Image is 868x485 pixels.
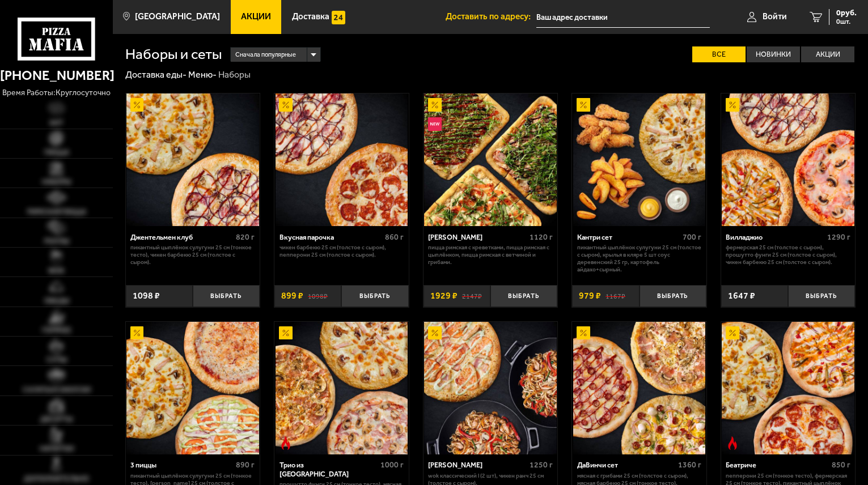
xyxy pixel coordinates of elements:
img: 15daf4d41897b9f0e9f617042186c801.svg [332,11,345,24]
img: 3 пиццы [126,322,259,454]
label: Новинки [747,46,800,63]
p: Пикантный цыплёнок сулугуни 25 см (толстое с сыром), крылья в кляре 5 шт соус деревенский 25 гр, ... [577,244,701,273]
span: 1000 г [380,460,404,470]
span: Дополнительно [24,475,89,483]
span: Сначала популярные [235,46,296,63]
div: Кантри сет [577,233,680,241]
span: 0 шт. [836,18,857,25]
span: 1250 г [530,460,553,470]
span: Доставить по адресу: [446,12,536,21]
input: Ваш адрес доставки [536,7,710,28]
button: Выбрать [490,285,557,307]
span: Салаты и закуски [23,386,91,394]
h1: Наборы и сеты [125,47,222,62]
span: Пицца [44,149,69,156]
span: Супы [46,356,67,364]
img: Акционный [726,98,739,112]
img: Акционный [577,98,590,112]
p: Пицца Римская с креветками, Пицца Римская с цыплёнком, Пицца Римская с ветчиной и грибами. [428,244,552,266]
span: 860 г [385,232,404,242]
span: 1098 ₽ [133,291,160,300]
span: Доставка [292,12,329,21]
a: АкционныйВилла Капри [424,322,558,454]
img: Вкусная парочка [276,93,408,226]
button: Выбрать [341,285,408,307]
img: Кантри сет [573,93,706,226]
div: Джентельмен клуб [130,233,233,241]
img: Джентельмен клуб [126,93,259,226]
span: 1120 г [530,232,553,242]
label: Акции [801,46,854,63]
div: ДаВинчи сет [577,461,675,469]
a: Доставка еды- [125,69,187,80]
span: Горячее [42,327,71,334]
img: Мама Миа [424,93,557,226]
span: 899 ₽ [281,291,303,300]
a: АкционныйВкусная парочка [274,93,409,226]
div: Вилладжио [726,233,824,241]
span: 700 г [683,232,701,242]
div: Беатриче [726,461,828,469]
img: Акционный [279,98,293,112]
s: 1098 ₽ [308,291,328,300]
img: Острое блюдо [726,436,739,450]
a: Меню- [188,69,217,80]
a: АкционныйДжентельмен клуб [126,93,260,226]
span: Роллы [44,238,69,245]
img: Акционный [130,98,144,112]
div: Вкусная парочка [280,233,382,241]
button: Выбрать [193,285,260,307]
label: Все [692,46,746,63]
span: WOK [48,267,65,275]
img: Трио из Рио [276,322,408,454]
div: 3 пиццы [130,461,233,469]
img: Острое блюдо [279,436,293,450]
a: Акционный3 пиццы [126,322,260,454]
span: Римская пицца [27,209,86,216]
div: Наборы [218,69,251,81]
span: Обеды [44,297,69,305]
div: Трио из [GEOGRAPHIC_DATA] [280,461,378,478]
button: Выбрать [640,285,706,307]
img: Акционный [428,326,442,340]
a: АкционныйКантри сет [572,93,706,226]
img: Акционный [130,326,144,340]
span: 890 г [236,460,255,470]
img: Новинка [428,117,442,131]
span: Десерты [40,416,73,423]
p: Фермерская 25 см (толстое с сыром), Прошутто Фунги 25 см (толстое с сыром), Чикен Барбекю 25 см (... [726,244,850,266]
span: 979 ₽ [579,291,601,300]
a: АкционныйОстрое блюдоБеатриче [721,322,856,454]
button: Выбрать [788,285,855,307]
span: Акции [241,12,271,21]
img: Беатриче [722,322,854,454]
img: Вилладжио [722,93,854,226]
div: [PERSON_NAME] [428,461,526,469]
span: 0 руб. [836,9,857,17]
span: 850 г [832,460,850,470]
img: Акционный [726,326,739,340]
span: [GEOGRAPHIC_DATA] [135,12,220,21]
span: 820 г [236,232,255,242]
img: Акционный [428,98,442,112]
a: АкционныйДаВинчи сет [572,322,706,454]
p: Пикантный цыплёнок сулугуни 25 см (тонкое тесто), Чикен Барбекю 25 см (толстое с сыром). [130,244,255,266]
a: АкционныйВилладжио [721,93,856,226]
span: 1647 ₽ [728,291,755,300]
a: АкционныйОстрое блюдоТрио из Рио [274,322,409,454]
img: ДаВинчи сет [573,322,706,454]
span: 1929 ₽ [430,291,458,300]
p: Чикен Барбекю 25 см (толстое с сыром), Пепперони 25 см (толстое с сыром). [280,244,404,259]
img: Акционный [577,326,590,340]
s: 2147 ₽ [462,291,482,300]
span: Хит [49,120,63,127]
a: АкционныйНовинкаМама Миа [424,93,558,226]
span: 1360 г [678,460,701,470]
img: Вилла Капри [424,322,557,454]
span: Напитки [40,445,74,453]
span: 1290 г [827,232,850,242]
span: Войти [763,12,787,21]
span: Наборы [42,178,71,186]
s: 1167 ₽ [606,291,625,300]
div: [PERSON_NAME] [428,233,526,241]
